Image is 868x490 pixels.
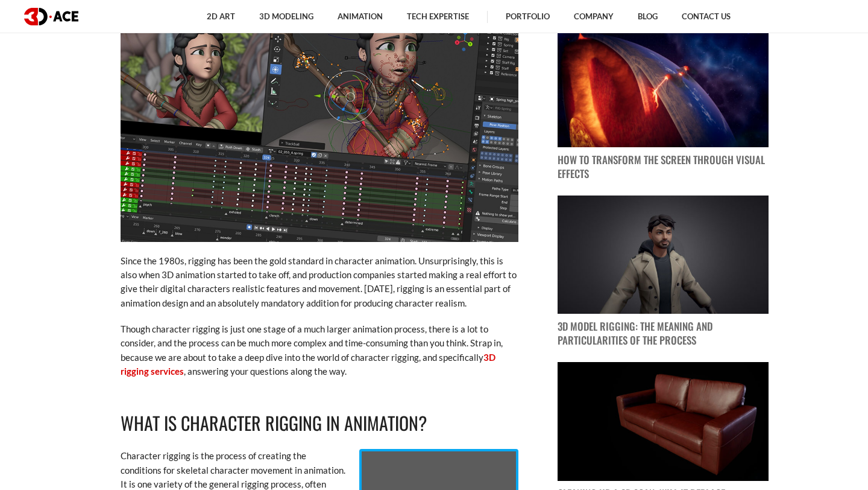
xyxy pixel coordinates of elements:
[121,409,518,437] h2: What is Character Rigging in Animation?
[558,196,769,314] img: blog post image
[558,153,769,181] p: How to Transform the Screen Through Visual Effects
[24,8,78,25] img: logo dark
[558,320,769,348] p: 3D Model Rigging: The Meaning and Particularities of the Process
[121,17,518,241] img: What is character rigging
[558,362,769,481] img: blog post image
[558,28,769,147] img: blog post image
[558,196,769,348] a: blog post image 3D Model Rigging: The Meaning and Particularities of the Process
[558,28,769,181] a: blog post image How to Transform the Screen Through Visual Effects
[121,254,518,311] p: Since the 1980s, rigging has been the gold standard in character animation. Unsurprisingly, this ...
[121,322,518,379] p: Though character rigging is just one stage of a much larger animation process, there is a lot to ...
